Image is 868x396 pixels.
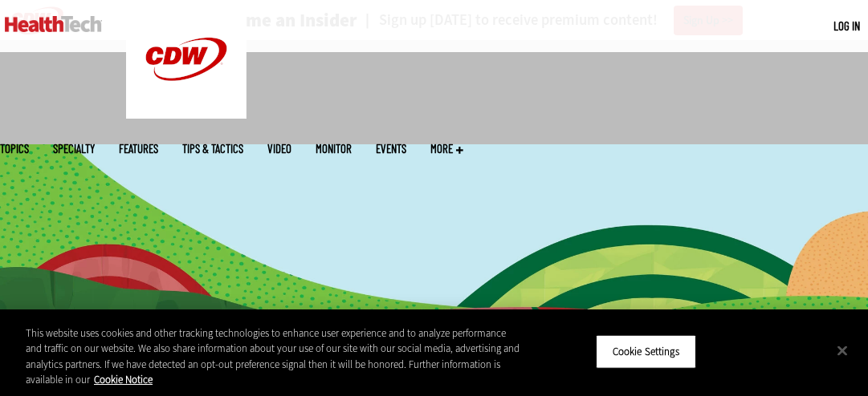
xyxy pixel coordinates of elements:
[376,143,406,155] a: Events
[430,143,463,155] span: More
[833,18,860,34] div: User menu
[825,333,860,368] button: Close
[596,335,696,369] button: Cookie Settings
[182,143,243,155] a: Tips & Tactics
[267,143,291,155] a: Video
[119,143,158,155] a: Features
[316,143,352,155] a: MonITor
[126,106,247,123] a: CDW
[26,325,521,388] div: This website uses cookies and other tracking technologies to enhance user experience and to analy...
[833,18,860,33] a: Log in
[53,143,95,155] span: Specialty
[5,16,102,32] img: Home
[94,373,153,386] a: More information about your privacy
